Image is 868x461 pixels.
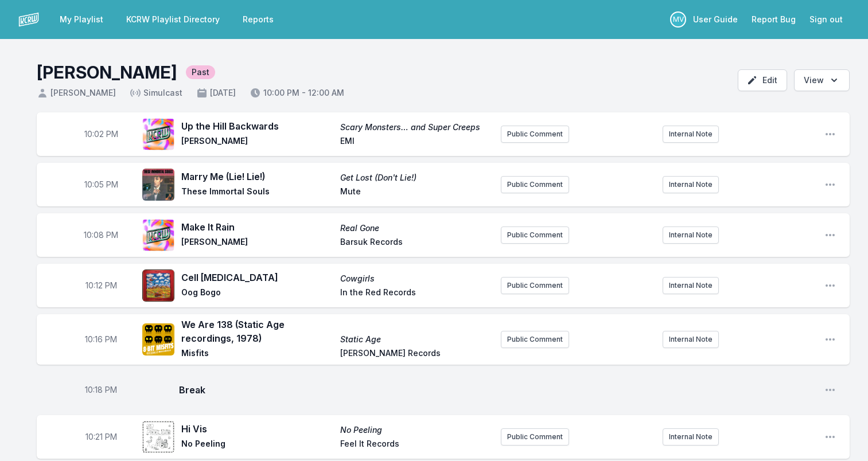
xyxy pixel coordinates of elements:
span: Mute [340,186,492,200]
a: Reports [236,9,281,30]
span: Feel It Records [340,438,492,452]
span: Timestamp [84,229,118,241]
button: Open playlist item options [824,128,836,140]
span: Simulcast [130,87,182,99]
button: Sign out [803,9,850,30]
button: Edit [738,69,787,91]
img: logo-white-87cec1fa9cbef997252546196dc51331.png [18,9,39,30]
a: KCRW Playlist Directory [119,9,227,30]
button: Internal Note [663,176,719,193]
span: Real Gone [340,222,492,234]
span: Hi Vis [181,422,333,436]
span: No Peeling [181,438,333,452]
span: No Peeling [340,424,492,436]
span: Timestamp [84,179,118,190]
button: Open options [794,69,850,91]
span: [DATE] [196,87,236,99]
button: Open playlist item options [824,384,836,396]
span: Oog Bogo [181,287,333,300]
img: No Peeling [142,421,174,453]
span: Marry Me (Lie! Lie!) [181,170,333,183]
button: Internal Note [663,331,719,348]
button: Open playlist item options [824,431,836,443]
span: Timestamp [85,384,117,396]
span: Scary Monsters… and Super Creeps [340,122,492,133]
span: Static Age [340,334,492,345]
button: Open playlist item options [824,179,836,190]
span: Timestamp [85,334,117,345]
span: [PERSON_NAME] [37,87,116,99]
h1: [PERSON_NAME] [37,62,177,83]
span: Timestamp [85,431,117,443]
button: Public Comment [501,176,569,193]
p: Michael Vogel [670,11,686,28]
button: Internal Note [663,277,719,294]
span: 10:00 PM - 12:00 AM [250,87,344,99]
span: Timestamp [85,280,117,291]
span: [PERSON_NAME] [181,236,333,250]
button: Open playlist item options [824,280,836,291]
button: Internal Note [663,226,719,244]
button: Public Comment [501,277,569,294]
span: [PERSON_NAME] Records [340,347,492,361]
button: Open playlist item options [824,229,836,241]
a: My Playlist [53,9,110,30]
span: [PERSON_NAME] [181,135,333,149]
span: Break [179,383,815,397]
img: Real Gone [142,219,174,251]
button: Public Comment [501,428,569,446]
img: Scary Monsters… and Super Creeps [142,118,174,150]
img: Cowgirls [142,269,174,302]
span: Get Lost (Don't Lie!) [340,172,492,183]
button: Public Comment [501,331,569,348]
button: Public Comment [501,126,569,143]
span: Timestamp [84,128,118,140]
button: Public Comment [501,226,569,244]
button: Internal Note [663,126,719,143]
img: Get Lost (Don't Lie!) [142,169,174,201]
span: Past [186,65,215,79]
span: Cell [MEDICAL_DATA] [181,271,333,284]
span: Cowgirls [340,273,492,284]
img: Static Age [142,323,174,355]
a: Report Bug [745,9,803,30]
span: In the Red Records [340,287,492,300]
span: Barsuk Records [340,236,492,250]
span: These Immortal Souls [181,186,333,200]
span: Up the Hill Backwards [181,119,333,133]
button: Internal Note [663,428,719,446]
button: Open playlist item options [824,334,836,345]
span: Misfits [181,347,333,361]
a: User Guide [686,9,745,30]
span: We Are 138 (Static Age recordings, 1978) [181,318,333,345]
span: Make It Rain [181,220,333,234]
span: EMI [340,135,492,149]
